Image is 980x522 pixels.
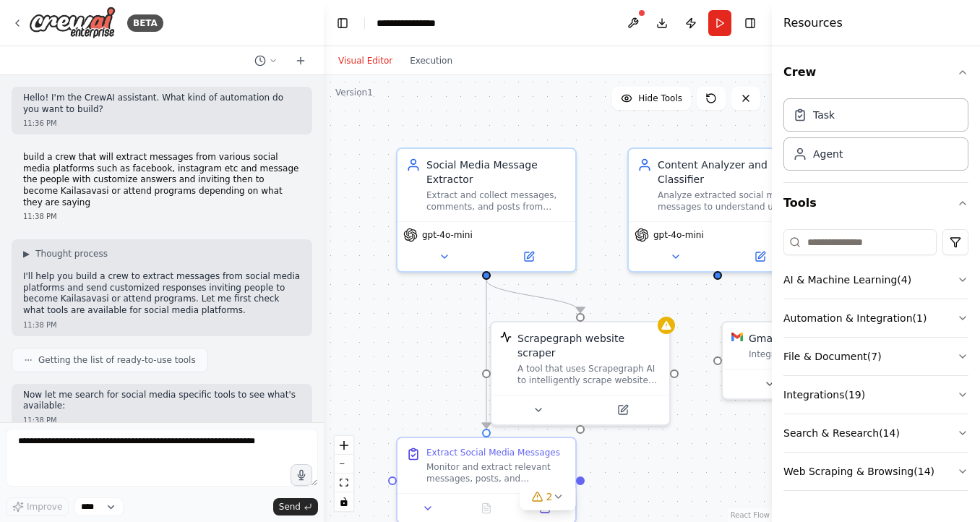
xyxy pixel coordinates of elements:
[783,376,968,414] button: Integrations(19)
[517,331,661,360] div: Scrapegraph website scraper
[479,279,588,312] g: Edge from 3abf04f3-670e-4385-8279-7af2e282ce0b to 14452621-6131-4f35-b6fe-8ab1d6453c84
[783,414,968,452] button: Search & Research(14)
[783,338,968,375] button: File & Document(7)
[783,261,968,299] button: AI & Machine Learning(4)
[35,248,108,260] span: Thought process
[289,52,312,69] button: Start a new chat
[335,474,353,492] button: fit view
[335,436,353,511] div: React Flow controls
[658,158,798,187] div: Content Analyzer and Classifier
[335,455,353,474] button: zoom out
[749,331,778,346] div: Gmail
[479,279,494,428] g: Edge from 3abf04f3-670e-4385-8279-7af2e282ce0b to 585df71e-9298-4912-a56d-9ae5de69deb7
[813,147,843,161] div: Agent
[335,436,353,455] button: zoom in
[23,211,301,222] div: 11:38 PM
[731,511,770,519] a: React Flow attribution
[627,147,808,273] div: Content Analyzer and ClassifierAnalyze extracted social media messages to understand user intent,...
[426,461,567,484] div: Monitor and extract relevant messages, posts, and comments from {platforms} that discuss topics r...
[23,152,301,208] p: build a crew that will extract messages from various social media platforms such as facebook, ins...
[23,248,30,260] span: ▶
[426,447,560,458] div: Extract Social Media Messages
[23,390,301,412] p: Now let me search for social media specific tools to see what's available:
[783,299,968,337] button: Automation & Integration(1)
[546,489,553,504] span: 2
[23,415,301,426] div: 11:38 PM
[396,147,577,273] div: Social Media Message ExtractorExtract and collect messages, comments, and posts from various soci...
[23,93,301,115] p: Hello! I'm the CrewAI assistant. What kind of automation do you want to build?
[273,498,318,515] button: Send
[783,52,968,93] button: Crew
[279,501,301,513] span: Send
[783,223,968,502] div: Tools
[783,453,968,490] button: Web Scraping & Browsing(14)
[23,248,108,260] button: ▶Thought process
[330,52,401,69] button: Visual Editor
[38,354,196,366] span: Getting the list of ready-to-use tools
[740,13,760,33] button: Hide right sidebar
[721,321,902,400] div: GmailGmailIntegrate with you Gmail
[731,331,743,343] img: Gmail
[127,14,163,32] div: BETA
[426,189,567,213] div: Extract and collect messages, comments, and posts from various social media platforms including {...
[582,401,663,419] button: Open in side panel
[456,500,517,517] button: No output available
[335,87,373,98] div: Version 1
[29,7,116,39] img: Logo
[401,52,461,69] button: Execution
[612,87,691,110] button: Hide Tools
[422,229,473,241] span: gpt-4o-mini
[638,93,682,104] span: Hide Tools
[488,248,569,265] button: Open in side panel
[783,93,968,182] div: Crew
[426,158,567,187] div: Social Media Message Extractor
[377,16,436,30] nav: breadcrumb
[658,189,798,213] div: Analyze extracted social media messages to understand user intent, emotional state, and spiritual...
[23,320,301,330] div: 11:38 PM
[719,248,801,265] button: Open in side panel
[335,492,353,511] button: toggle interactivity
[500,331,512,343] img: ScrapegraphScrapeTool
[490,321,671,426] div: ScrapegraphScrapeToolScrapegraph website scraperA tool that uses Scrapegraph AI to intelligently ...
[27,501,62,513] span: Improve
[332,13,353,33] button: Hide left sidebar
[6,497,69,516] button: Improve
[653,229,704,241] span: gpt-4o-mini
[23,271,301,316] p: I'll help you build a crew to extract messages from social media platforms and send customized re...
[520,484,576,510] button: 2
[517,363,661,386] div: A tool that uses Scrapegraph AI to intelligently scrape website content.
[291,464,312,486] button: Click to speak your automation idea
[23,118,301,129] div: 11:36 PM
[749,348,892,360] div: Integrate with you Gmail
[783,183,968,223] button: Tools
[813,108,835,122] div: Task
[249,52,283,69] button: Switch to previous chat
[783,14,843,32] h4: Resources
